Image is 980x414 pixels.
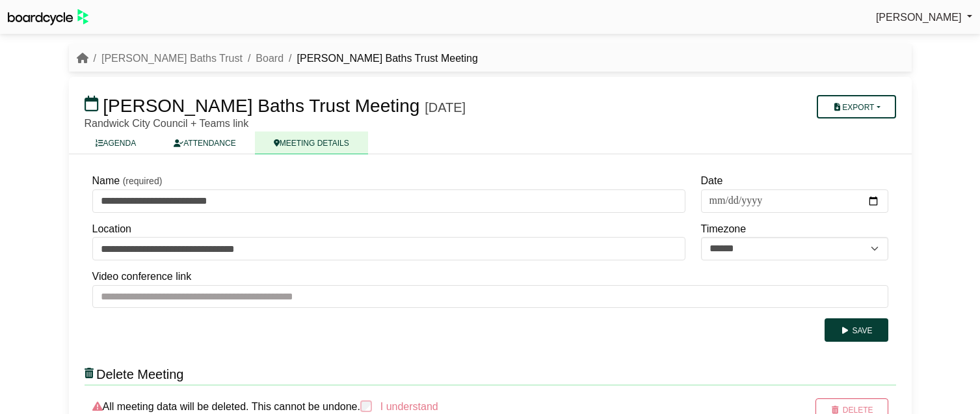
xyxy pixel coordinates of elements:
[876,9,972,26] a: [PERSON_NAME]
[77,131,155,154] a: AGENDA
[256,53,284,64] a: Board
[103,96,419,116] span: [PERSON_NAME] Baths Trust Meeting
[817,95,895,118] button: Export
[92,221,132,238] label: Location
[701,221,747,238] label: Timezone
[77,50,478,67] nav: breadcrumb
[701,172,723,189] label: Date
[92,172,120,189] label: Name
[92,268,192,285] label: Video conference link
[155,131,254,154] a: ATTENDANCE
[8,9,88,25] img: BoardcycleBlackGreen-aaafeed430059cb809a45853b8cf6d952af9d84e6e89e1f1685b34bfd5cb7d64.svg
[255,131,368,154] a: MEETING DETAILS
[101,53,243,64] a: [PERSON_NAME] Baths Trust
[876,12,962,23] span: [PERSON_NAME]
[425,100,466,115] div: [DATE]
[96,367,184,381] span: Delete Meeting
[85,118,249,129] span: Randwick City Council + Teams link
[825,318,888,342] button: Save
[284,50,478,67] li: [PERSON_NAME] Baths Trust Meeting
[123,176,163,186] small: (required)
